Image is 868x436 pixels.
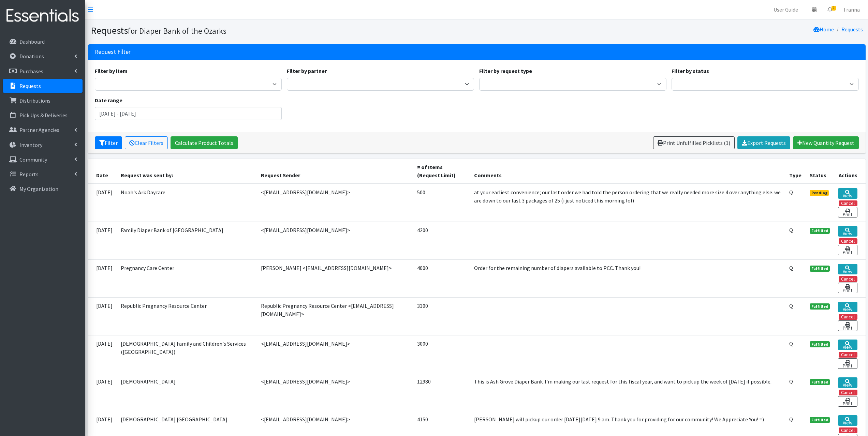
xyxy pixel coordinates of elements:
td: Family Diaper Bank of [GEOGRAPHIC_DATA] [117,222,257,259]
a: Print [838,283,857,293]
td: Noah's Ark Daycare [117,184,257,222]
a: View [838,340,857,350]
a: View [838,188,857,199]
a: Community [3,153,83,166]
label: Filter by request type [479,67,532,75]
td: [DATE] [88,259,117,297]
span: 1 [832,6,836,11]
button: Cancel [839,200,857,206]
span: Fulfilled [810,266,830,272]
abbr: Quantity [789,189,793,196]
a: Requests [841,26,863,33]
button: Cancel [839,390,857,395]
a: View [838,415,857,426]
td: [DATE] [88,297,117,335]
label: Filter by status [672,67,709,75]
a: View [838,302,857,312]
th: Status [806,159,834,184]
p: Distributions [19,97,50,104]
a: Partner Agencies [3,123,83,137]
td: [DEMOGRAPHIC_DATA] [117,373,257,411]
a: Distributions [3,94,83,107]
abbr: Quantity [789,302,793,309]
td: 3300 [413,297,470,335]
td: This is Ash Grove Diaper Bank. I'm making our last request for this fiscal year, and want to pick... [470,373,785,411]
p: My Organization [19,185,58,192]
td: 4000 [413,259,470,297]
h3: Request Filter [95,48,131,56]
a: Tranna [838,3,865,16]
td: at your earliest convenience; our last order we had told the person ordering that we really neede... [470,184,785,222]
button: Cancel [839,238,857,244]
td: [DATE] [88,222,117,259]
abbr: Quantity [789,265,793,271]
td: 12980 [413,373,470,411]
button: Cancel [839,276,857,282]
td: 3000 [413,335,470,373]
th: Date [88,159,117,184]
span: Fulfilled [810,228,830,234]
a: Export Requests [737,136,790,149]
input: January 1, 2011 - December 31, 2011 [95,107,282,120]
span: Fulfilled [810,303,830,310]
span: Fulfilled [810,417,830,423]
a: Inventory [3,138,83,152]
a: Print [838,358,857,369]
td: Pregnancy Care Center [117,259,257,297]
button: Cancel [839,314,857,320]
a: Print Unfulfilled Picklists (1) [653,136,735,149]
a: My Organization [3,182,83,196]
span: Fulfilled [810,379,830,385]
a: Donations [3,49,83,63]
a: Print [838,245,857,255]
a: 1 [822,3,838,16]
p: Community [19,156,47,163]
a: Purchases [3,64,83,78]
abbr: Quantity [789,416,793,423]
p: Pick Ups & Deliveries [19,112,68,119]
td: 4200 [413,222,470,259]
td: Republic Pregnancy Resource Center <[EMAIL_ADDRESS][DOMAIN_NAME]> [257,297,413,335]
button: Cancel [839,427,857,433]
a: New Quantity Request [793,136,859,149]
p: Requests [19,82,41,89]
th: Actions [834,159,865,184]
td: 500 [413,184,470,222]
td: [DATE] [88,335,117,373]
a: Print [838,207,857,217]
th: Request Sender [257,159,413,184]
p: Inventory [19,141,42,148]
a: Print [838,396,857,407]
button: Filter [95,136,122,149]
td: <[EMAIL_ADDRESS][DOMAIN_NAME]> [257,222,413,259]
td: [DATE] [88,373,117,411]
small: for Diaper Bank of the Ozarks [128,26,226,36]
td: <[EMAIL_ADDRESS][DOMAIN_NAME]> [257,335,413,373]
p: Reports [19,171,39,178]
th: Comments [470,159,785,184]
p: Dashboard [19,38,45,45]
td: Order for the remaining number of diapers available to PCC. Thank you! [470,259,785,297]
label: Filter by partner [287,67,327,75]
label: Date range [95,96,122,104]
p: Donations [19,53,44,60]
td: [DATE] [88,184,117,222]
a: View [838,264,857,274]
p: Purchases [19,68,43,75]
p: Partner Agencies [19,126,59,133]
th: Request was sent by: [117,159,257,184]
td: <[EMAIL_ADDRESS][DOMAIN_NAME]> [257,184,413,222]
label: Filter by item [95,67,128,75]
td: [PERSON_NAME] <[EMAIL_ADDRESS][DOMAIN_NAME]> [257,259,413,297]
a: User Guide [768,3,804,16]
button: Cancel [839,352,857,358]
img: HumanEssentials [3,4,83,27]
abbr: Quantity [789,378,793,385]
a: Requests [3,79,83,93]
th: # of Items (Request Limit) [413,159,470,184]
th: Type [785,159,806,184]
td: <[EMAIL_ADDRESS][DOMAIN_NAME]> [257,373,413,411]
a: Calculate Product Totals [171,136,238,149]
a: View [838,377,857,388]
abbr: Quantity [789,227,793,234]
